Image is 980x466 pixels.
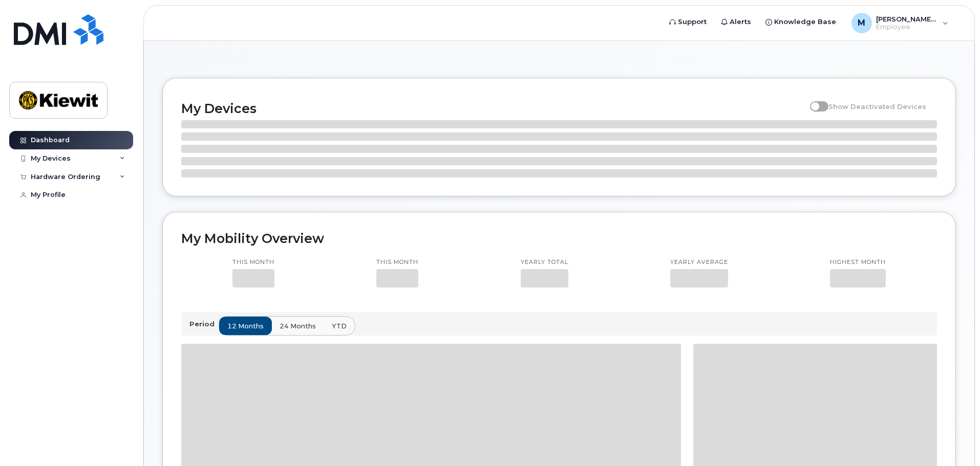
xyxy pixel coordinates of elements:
p: This month [376,258,418,267]
input: Show Deactivated Devices [810,97,818,105]
p: Yearly total [521,258,568,267]
h2: My Mobility Overview [181,231,937,246]
p: Highest month [830,258,886,267]
p: This month [232,258,274,267]
p: Yearly average [670,258,728,267]
p: Period [189,319,219,329]
span: Show Deactivated Devices [828,102,926,110]
span: YTD [332,321,347,331]
h2: My Devices [181,101,805,116]
span: 24 months [280,321,316,331]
